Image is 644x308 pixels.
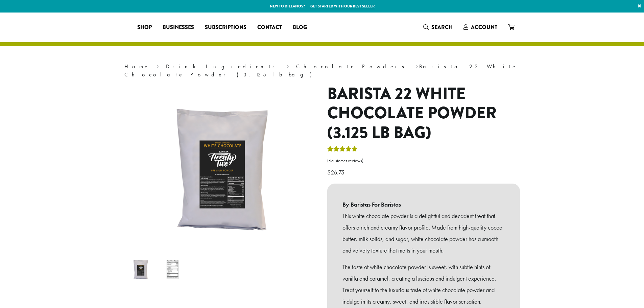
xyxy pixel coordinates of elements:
span: › [157,60,159,71]
span: › [416,60,418,71]
span: › [287,60,289,71]
span: Search [431,23,453,31]
a: (6customer reviews) [327,158,520,164]
span: 6 [329,158,331,164]
img: Barista 22 Sweet Ground White Chocolate Powder [127,256,154,283]
img: Barista 22 Sweet Ground White Chocolate Powder [136,84,305,253]
p: The taste of white chocolate powder is sweet, with subtle hints of vanilla and caramel, creating ... [342,261,505,307]
nav: Breadcrumb [124,63,520,79]
a: Shop [132,22,157,33]
b: By Baristas For Baristas [342,199,505,210]
a: Get started with our best seller [310,3,375,9]
span: Subscriptions [205,23,246,32]
a: Home [124,63,149,70]
span: Account [471,23,497,31]
div: Rated 5.00 out of 5 [327,145,358,155]
p: This white chocolate powder is a delightful and decadent treat that offers a rich and creamy flav... [342,210,505,256]
span: Businesses [163,23,194,32]
span: Shop [137,23,152,32]
h1: Barista 22 White Chocolate Powder (3.125 lb bag) [327,84,520,143]
a: Chocolate Powders [296,63,409,70]
span: Contact [257,23,282,32]
a: Search [418,22,458,33]
bdi: 26.75 [327,168,346,176]
span: Blog [293,23,307,32]
img: Barista 22 White Chocolate Powder (3.125 lb bag) - Image 2 [159,256,186,283]
a: Drink Ingredients [166,63,279,70]
span: $ [327,168,331,176]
